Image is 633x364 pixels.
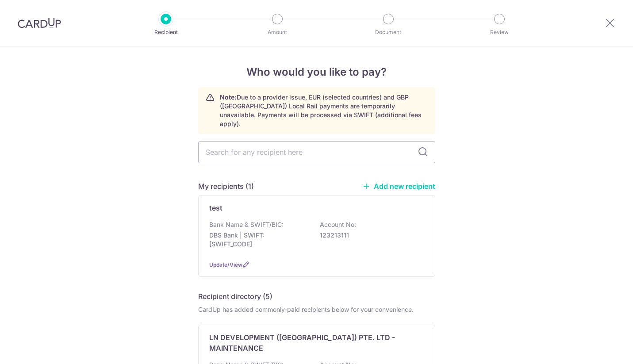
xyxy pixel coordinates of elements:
[245,28,310,37] p: Amount
[362,182,435,191] a: Add new recipient
[18,18,61,28] img: CardUp
[209,261,242,268] a: Update/View
[198,141,435,163] input: Search for any recipient here
[209,332,414,353] p: LN DEVELOPMENT ([GEOGRAPHIC_DATA]) PTE. LTD - MAINTENANCE
[220,93,428,128] p: Due to a provider issue, EUR (selected countries) and GBP ([GEOGRAPHIC_DATA]) Local Rail payments...
[209,220,284,229] p: Bank Name & SWIFT/BIC:
[209,231,308,249] p: DBS Bank | SWIFT: [SWIFT_CODE]
[467,28,532,37] p: Review
[198,64,435,80] h4: Who would you like to pay?
[198,305,435,314] div: CardUp has added commonly-paid recipients below for your convenience.
[198,181,254,192] h5: My recipients (1)
[320,231,419,240] p: 123213111
[198,291,272,302] h5: Recipient directory (5)
[320,220,356,229] p: Account No:
[356,28,421,37] p: Document
[133,28,199,37] p: Recipient
[209,203,223,213] p: test
[220,93,237,101] strong: Note:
